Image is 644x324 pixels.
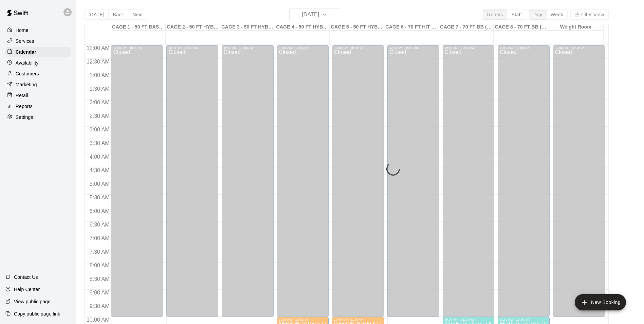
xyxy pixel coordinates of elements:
[111,45,163,317] div: 12:00 AM – 10:00 AM: Closed
[88,167,111,173] span: 4:30 AM
[166,45,218,317] div: 12:00 AM – 10:00 AM: Closed
[332,45,384,317] div: 12:00 AM – 10:00 AM: Closed
[16,103,33,110] p: Reports
[16,114,33,121] p: Settings
[88,181,111,187] span: 5:00 AM
[222,45,274,317] div: 12:00 AM – 10:00 AM: Closed
[168,46,216,50] div: 12:00 AM – 10:00 AM
[85,59,111,65] span: 12:30 AM
[494,24,548,31] div: CAGE 8 - 70 FT BB (w/ pitching mound)
[384,24,439,31] div: CAGE 6 - 70 FT HIT TRAX
[88,127,111,132] span: 3:00 AM
[14,310,60,317] p: Copy public page link
[5,58,71,68] a: Availability
[439,24,494,31] div: CAGE 7 - 70 FT BB (w/ pitching mound)
[5,79,71,90] a: Marketing
[555,46,603,50] div: 12:00 AM – 10:00 AM
[113,50,161,319] div: Closed
[88,195,111,200] span: 5:30 AM
[88,208,111,214] span: 6:00 AM
[88,276,111,282] span: 8:30 AM
[14,274,38,281] p: Contact Us
[88,72,111,78] span: 1:00 AM
[498,45,550,317] div: 12:00 AM – 10:00 AM: Closed
[5,36,71,46] a: Services
[16,27,29,34] p: Home
[88,113,111,119] span: 2:30 AM
[445,46,493,50] div: 12:00 AM – 10:00 AM
[555,50,603,319] div: Closed
[389,46,437,50] div: 12:00 AM – 10:00 AM
[111,24,166,31] div: CAGE 1 - 50 FT BASEBALL w/ Auto Feeder
[445,318,493,321] div: 10:00 AM – 11:30 AM
[334,46,382,50] div: 12:00 AM – 10:00 AM
[88,100,111,105] span: 2:00 AM
[5,47,71,57] a: Calendar
[5,101,71,111] a: Reports
[445,50,493,319] div: Closed
[88,86,111,92] span: 1:30 AM
[389,50,437,319] div: Closed
[443,45,495,317] div: 12:00 AM – 10:00 AM: Closed
[224,50,272,319] div: Closed
[88,222,111,228] span: 6:30 AM
[16,81,37,88] p: Marketing
[220,24,275,31] div: CAGE 3 - 50 FT HYBRID BB/SB
[277,45,329,317] div: 12:00 AM – 10:00 AM: Closed
[279,318,327,321] div: 10:00 AM – 11:00 AM
[5,25,71,35] a: Home
[16,38,34,44] p: Services
[88,235,111,241] span: 7:00 AM
[224,46,272,50] div: 12:00 AM – 10:00 AM
[88,303,111,309] span: 9:30 AM
[85,45,111,51] span: 12:00 AM
[279,50,327,319] div: Closed
[88,140,111,146] span: 3:30 AM
[500,50,548,319] div: Closed
[16,92,28,99] p: Retail
[88,263,111,268] span: 8:00 AM
[548,24,603,31] div: Weight Room
[168,50,216,319] div: Closed
[16,59,39,66] p: Availability
[500,318,548,321] div: 10:00 AM – 11:30 AM
[553,45,605,317] div: 12:00 AM – 10:00 AM: Closed
[88,154,111,160] span: 4:00 AM
[88,249,111,255] span: 7:30 AM
[16,70,39,77] p: Customers
[334,318,382,321] div: 10:00 AM – 11:00 AM
[85,317,111,323] span: 10:00 AM
[330,24,384,31] div: CAGE 5 - 50 FT HYBRID SB/BB
[113,46,161,50] div: 12:00 AM – 10:00 AM
[500,46,548,50] div: 12:00 AM – 10:00 AM
[5,90,71,101] a: Retail
[275,24,330,31] div: CAGE 4 - 50 FT HYBRID BB/SB
[334,50,382,319] div: Closed
[166,24,220,31] div: CAGE 2 - 50 FT HYBRID BB/SB
[575,294,626,310] button: add
[14,298,51,305] p: View public page
[387,45,439,317] div: 12:00 AM – 10:00 AM: Closed
[88,290,111,295] span: 9:00 AM
[5,112,71,122] a: Settings
[279,46,327,50] div: 12:00 AM – 10:00 AM
[14,286,40,293] p: Help Center
[5,69,71,79] a: Customers
[16,49,36,55] p: Calendar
